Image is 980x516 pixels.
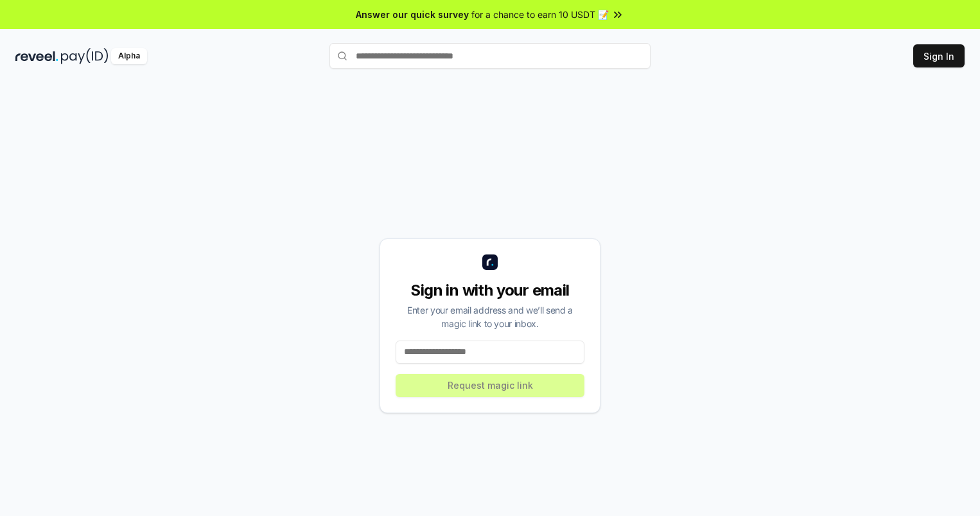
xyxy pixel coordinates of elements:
button: Sign In [913,44,965,67]
div: Alpha [111,48,147,64]
div: Enter your email address and we’ll send a magic link to your inbox. [396,303,584,330]
span: for a chance to earn 10 USDT 📝 [471,8,609,21]
img: logo_small [482,254,498,270]
div: Sign in with your email [396,280,584,301]
img: reveel_dark [15,48,58,64]
img: pay_id [61,48,109,64]
span: Answer our quick survey [356,8,469,21]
